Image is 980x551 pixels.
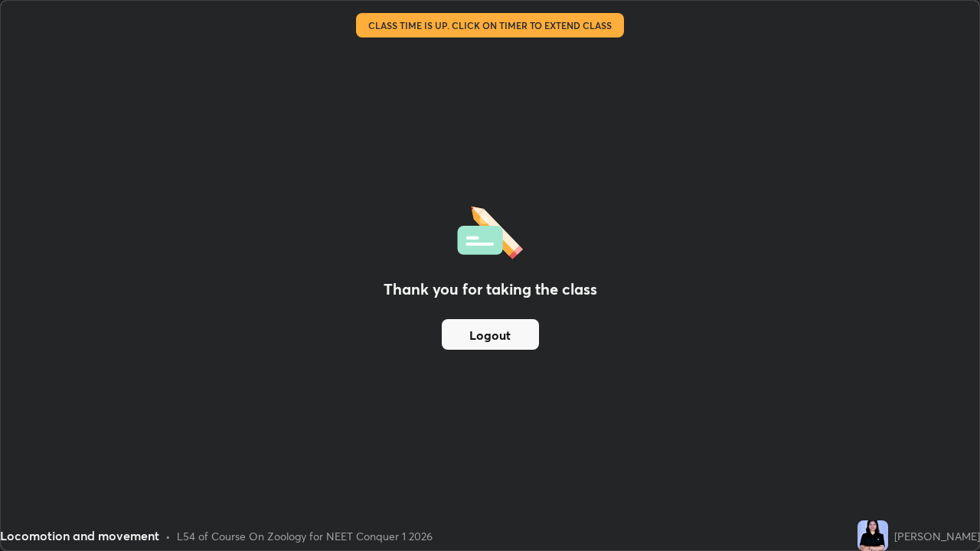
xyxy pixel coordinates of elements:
div: L54 of Course On Zoology for NEET Conquer 1 2026 [177,528,433,544]
div: • [165,528,171,544]
img: f3274e365041448fb68da36d93efd048.jpg [857,520,888,551]
h2: Thank you for taking the class [384,278,597,301]
img: offlineFeedback.1438e8b3.svg [457,201,523,259]
div: [PERSON_NAME] [894,528,980,544]
button: Logout [442,319,539,350]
